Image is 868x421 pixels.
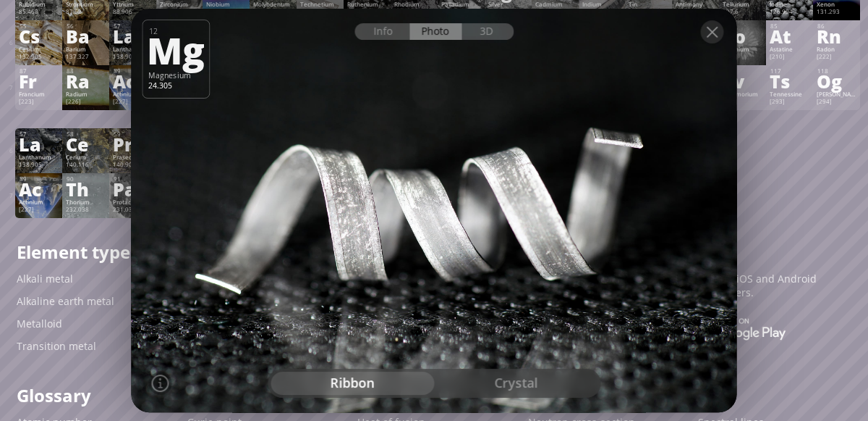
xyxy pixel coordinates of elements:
[817,8,856,17] div: 131.293
[66,8,106,17] div: 87.62
[113,8,153,17] div: 88.906
[19,199,59,206] div: Actinium
[113,46,153,53] div: Lanthanum
[113,98,153,107] div: [227]
[582,1,622,8] div: Indium
[535,1,575,8] div: Cadmium
[300,1,340,8] div: Technetium
[66,199,106,206] div: Thorium
[147,30,203,67] div: Mg
[113,181,153,197] div: Pa
[19,136,59,152] div: La
[434,372,597,395] div: crystal
[817,73,856,89] div: Og
[19,53,59,62] div: 132.905
[817,67,856,75] div: 118
[271,372,434,395] div: ribbon
[17,294,114,308] a: Alkaline earth metal
[770,73,809,89] div: Ts
[770,22,809,30] div: 85
[19,1,59,8] div: Rubidium
[723,28,762,44] div: Po
[770,1,809,8] div: Iodine
[20,67,59,75] div: 87
[817,22,856,30] div: 86
[66,1,106,8] div: Strontium
[817,1,856,8] div: Xenon
[17,383,859,408] h1: Glossary
[113,199,153,206] div: Protactinium
[817,46,856,53] div: Radon
[66,154,106,161] div: Cerium
[19,181,59,197] div: Ac
[160,1,200,8] div: Zirconium
[17,240,301,264] h1: Element types
[17,317,62,330] a: Metalloid
[441,1,481,8] div: Palladium
[114,175,153,183] div: 91
[19,98,59,107] div: [223]
[817,53,856,62] div: [222]
[347,1,387,8] div: Ruthenium
[19,73,59,89] div: Fr
[66,161,106,170] div: 140.116
[676,1,715,8] div: Antimony
[19,28,59,44] div: Cs
[148,80,204,91] div: 24.305
[770,91,809,98] div: Tennessine
[723,91,762,98] div: Livermorium
[253,1,293,8] div: Molybdenum
[723,53,762,62] div: [209]
[723,8,762,17] div: 127.6
[66,181,106,197] div: Th
[723,22,762,30] div: 84
[66,136,106,152] div: Ce
[113,1,153,8] div: Yttrium
[114,22,153,30] div: 57
[148,70,204,80] div: Magnesium
[66,206,106,214] div: 232.038
[770,8,809,17] div: 126.904
[817,28,856,44] div: Rn
[206,1,246,8] div: Niobium
[113,136,153,152] div: Pr
[67,175,106,183] div: 90
[723,67,762,75] div: 116
[770,28,809,44] div: At
[723,98,762,107] div: [293]
[66,53,106,62] div: 137.327
[67,130,106,138] div: 58
[488,1,528,8] div: Silver
[66,28,106,44] div: Ba
[67,67,106,75] div: 88
[67,22,106,30] div: 56
[113,161,153,170] div: 140.908
[17,272,73,285] a: Alkali metal
[723,46,762,53] div: Polonium
[113,28,153,44] div: La
[19,91,59,98] div: Francium
[723,73,762,89] div: Lv
[817,91,856,98] div: [PERSON_NAME]
[723,1,762,8] div: Tellurium
[19,161,59,170] div: 138.905
[629,1,668,8] div: Tin
[817,98,856,107] div: [294]
[20,175,59,183] div: 89
[19,206,59,214] div: [227]
[113,206,153,214] div: 231.036
[19,8,59,17] div: 85.468
[20,22,59,30] div: 55
[394,1,434,8] div: Rhodium
[66,46,106,53] div: Barium
[17,339,96,353] a: Transition metal
[20,130,59,138] div: 57
[770,46,809,53] div: Astatine
[19,46,59,53] div: Cesium
[770,67,809,75] div: 117
[66,98,106,107] div: [226]
[19,154,59,161] div: Lanthanum
[354,23,410,40] div: Info
[113,73,153,89] div: Ac
[113,53,153,62] div: 138.905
